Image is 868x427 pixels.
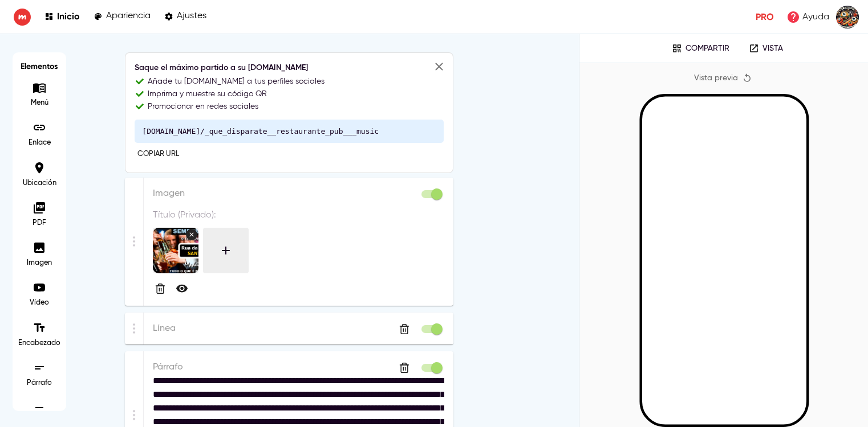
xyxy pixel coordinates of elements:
a: Inicio [44,9,80,24]
p: Línea [153,322,444,335]
p: Ubicación [22,178,56,188]
p: Título (Privado) : [153,208,216,222]
p: Párrafo [153,360,444,374]
button: Eliminar Párrafo [394,358,415,378]
p: PDF [22,218,56,228]
p: Añade tu [DOMAIN_NAME] a tus perfiles sociales [148,76,325,87]
button: Hacer privado [174,281,190,297]
p: Imprima y muestre su código QR [148,88,267,100]
p: Imagen [153,187,444,200]
span: Copiar URL [137,148,179,161]
a: Apariencia [94,9,151,24]
p: Menú [22,98,56,108]
p: Ajustes [177,11,206,22]
p: Compartir [686,44,729,54]
a: Ayuda [783,7,833,27]
p: Apariencia [106,11,151,22]
pre: [DOMAIN_NAME]/_que_disparate__restaurante_pub___music [135,120,444,143]
p: Vídeo [22,298,56,308]
p: Encabezado [18,338,60,348]
p: Imagen [22,258,56,268]
iframe: Mobile Preview [642,97,806,425]
h6: Saque el máximo partido a su [DOMAIN_NAME] [135,62,444,75]
p: Ayuda [802,10,829,24]
p: Pro [756,10,774,24]
p: Inicio [57,11,80,22]
p: Vista [762,44,783,54]
button: Eliminar Imagen [153,281,168,296]
a: Ajustes [164,9,206,24]
p: Párrafo [22,378,56,388]
img: images%2Flw7zn4x2bIPu1NcGVBw83dxfW7x2%2Fuser.png [836,6,859,28]
button: Compartir [664,40,737,57]
button: Copiar URL [135,146,182,163]
p: Enlace [22,138,56,148]
a: Vista [741,40,791,57]
h6: Elementos [18,58,60,75]
button: Eliminar imagen [186,229,197,240]
p: Promocionar en redes sociales [148,101,258,112]
button: Eliminar Línea [394,319,415,339]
